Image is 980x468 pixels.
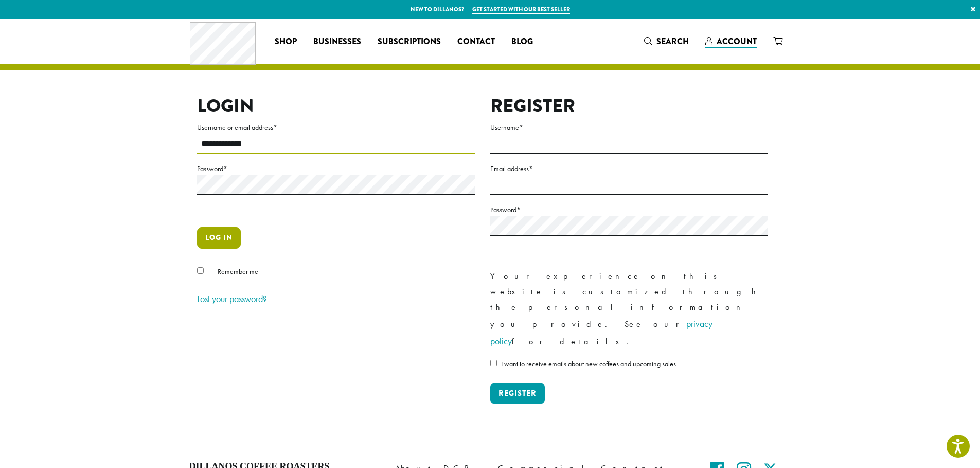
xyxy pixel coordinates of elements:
span: Search [656,35,689,47]
a: Shop [266,33,305,50]
a: Get started with our best seller [472,5,570,14]
a: Lost your password? [197,293,267,305]
label: Username [490,121,768,134]
label: Password [197,162,475,175]
label: Email address [490,162,768,175]
button: Log in [197,227,241,249]
input: I want to receive emails about new coffees and upcoming sales. [490,360,497,366]
label: Password [490,203,768,216]
h2: Login [197,95,475,117]
span: Subscriptions [378,35,441,48]
span: Remember me [218,267,258,276]
span: Blog [511,35,533,48]
span: Account [717,35,757,47]
a: Search [636,33,697,50]
button: Register [490,383,545,404]
span: Shop [275,35,297,48]
h2: Register [490,95,768,117]
span: Contact [457,35,495,48]
p: Your experience on this website is customized through the personal information you provide. See o... [490,269,768,350]
span: Businesses [313,35,361,48]
label: Username or email address [197,121,475,134]
span: I want to receive emails about new coffees and upcoming sales. [501,359,678,368]
a: privacy policy [490,317,712,347]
